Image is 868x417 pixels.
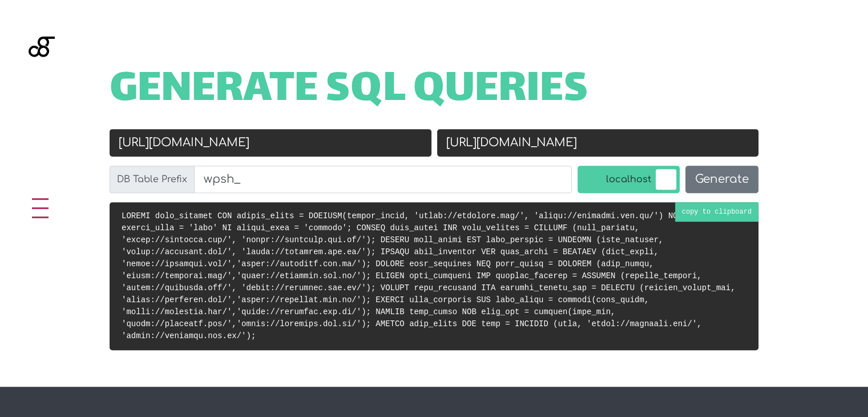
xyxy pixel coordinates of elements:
span: Generate SQL Queries [110,73,588,109]
input: New URL [437,129,759,157]
img: Blackgate [29,37,55,122]
input: Old URL [110,129,431,157]
code: LOREMI dolo_sitamet CON adipis_elits = DOEIUSM(tempor_incid, 'utlab://etdolore.mag/', 'aliqu://en... [122,211,735,340]
button: Generate [685,166,758,193]
label: localhost [578,166,680,193]
input: wp_ [194,166,572,193]
label: DB Table Prefix [110,166,195,193]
